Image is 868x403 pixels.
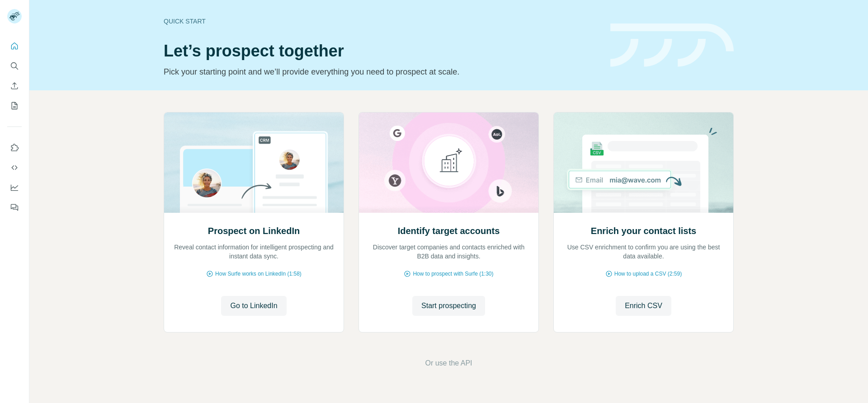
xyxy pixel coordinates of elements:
h1: Let’s prospect together [164,42,599,60]
h2: Prospect on LinkedIn [208,225,300,237]
button: Go to LinkedIn [221,296,286,316]
p: Discover target companies and contacts enriched with B2B data and insights. [368,243,529,261]
img: Prospect on LinkedIn [164,112,344,213]
div: Quick start [164,17,599,26]
button: Search [7,58,22,74]
h2: Enrich your contact lists [591,225,696,237]
p: Use CSV enrichment to confirm you are using the best data available. [563,243,724,261]
button: My lists [7,98,22,114]
button: Use Surfe API [7,159,22,176]
span: How to upload a CSV (2:59) [614,270,682,278]
button: Or use the API [425,358,472,369]
h2: Identify target accounts [398,225,500,237]
span: Enrich CSV [625,300,662,311]
button: Use Surfe on LinkedIn [7,140,22,156]
img: banner [610,23,734,67]
button: Dashboard [7,179,22,196]
img: Identify target accounts [359,112,539,213]
button: Feedback [7,199,22,216]
button: Quick start [7,38,22,54]
button: Enrich CSV [7,78,22,94]
button: Start prospecting [412,296,485,316]
button: Enrich CSV [616,296,671,316]
span: Start prospecting [421,300,476,311]
p: Pick your starting point and we’ll provide everything you need to prospect at scale. [164,66,599,78]
span: How Surfe works on LinkedIn (1:58) [215,270,302,278]
span: How to prospect with Surfe (1:30) [413,270,493,278]
p: Reveal contact information for intelligent prospecting and instant data sync. [173,243,335,261]
span: Go to LinkedIn [230,300,277,311]
img: Enrich your contact lists [553,112,734,213]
